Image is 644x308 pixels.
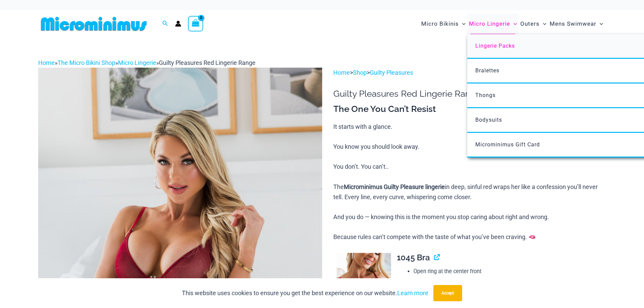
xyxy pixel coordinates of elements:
[540,15,546,32] span: Menu Toggle
[162,20,168,28] a: Search icon link
[475,141,540,148] span: Microminimus Gift Card
[397,289,428,297] a: Learn more
[420,14,467,34] a: Micro BikinisMenu ToggleMenu Toggle
[38,16,149,31] img: MM SHOP LOGO FLAT
[353,69,367,76] a: Shop
[38,59,55,66] a: Home
[159,59,256,66] span: Guilty Pleasures Red Lingerie Range
[596,15,603,32] span: Menu Toggle
[175,21,181,27] a: Account icon link
[475,92,496,98] span: Thongs
[475,43,515,49] span: Lingerie Packs
[57,59,115,66] a: The Micro Bikini Shop
[433,285,462,301] button: Accept
[333,68,606,78] p: > >
[333,122,606,242] p: It starts with a glance. You know you should look away. You don’t. You can’t.. The in deep, sinfu...
[459,15,466,32] span: Menu Toggle
[469,15,510,32] span: Micro Lingerie
[188,16,204,31] a: View Shopping Cart, empty
[333,89,606,99] h1: Guilty Pleasures Red Lingerie Range
[550,15,596,32] span: Mens Swimwear
[475,67,499,74] span: Bralettes
[548,14,605,34] a: Mens SwimwearMenu ToggleMenu Toggle
[370,69,413,76] a: Guilty Pleasures
[118,59,156,66] a: Micro Lingerie
[413,266,606,277] li: Open ring at the center front
[467,14,519,34] a: Micro LingerieMenu ToggleMenu Toggle
[333,69,350,76] a: Home
[421,15,459,32] span: Micro Bikinis
[38,59,256,66] span: » » »
[333,103,606,115] h3: The One You Can’t Resist
[475,117,502,123] span: Bodysuits
[344,183,445,190] b: Microminimus Guilty Pleasure lingerie
[520,15,540,32] span: Outers
[419,13,606,35] nav: Site Navigation
[397,253,430,262] span: 1045 Bra
[510,15,517,32] span: Menu Toggle
[519,14,548,34] a: OutersMenu ToggleMenu Toggle
[182,288,428,298] p: This website uses cookies to ensure you get the best experience on our website.
[413,277,606,287] li: Soft and super sheer bralette shape.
